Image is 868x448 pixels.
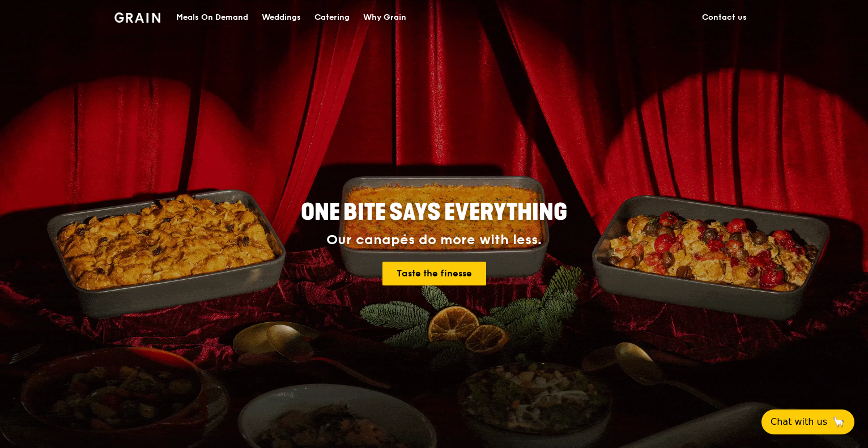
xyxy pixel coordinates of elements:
div: Why Grain [363,1,406,35]
div: Meals On Demand [176,1,248,35]
a: Contact us [695,1,754,35]
div: Weddings [262,1,301,35]
img: Grain [114,12,160,23]
div: Catering [314,1,350,35]
a: Catering [308,1,356,35]
span: ONE BITE SAYS EVERYTHING [301,199,567,226]
a: Why Grain [356,1,413,35]
a: Weddings [255,1,308,35]
span: 🦙 [832,415,845,429]
div: Our canapés do more with less. [230,232,638,248]
button: Chat with us🦙 [761,409,854,434]
a: Taste the finesse [382,262,486,285]
span: Chat with us [771,415,827,429]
